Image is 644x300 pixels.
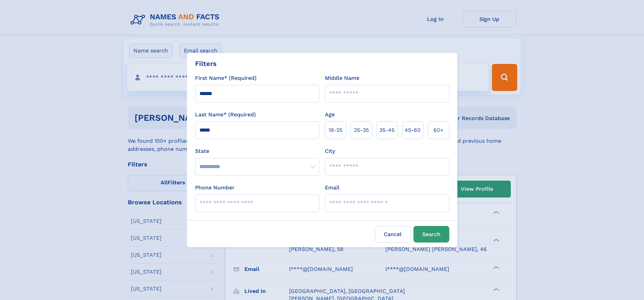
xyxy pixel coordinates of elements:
div: Filters [195,59,217,69]
button: Search [413,226,449,243]
span: 18‑25 [329,126,342,134]
label: City [325,147,335,155]
span: 60+ [433,126,444,134]
label: Cancel [375,226,411,243]
span: 45‑60 [405,126,421,134]
label: Email [325,184,339,192]
label: Middle Name [325,74,359,82]
label: Last Name* (Required) [195,111,256,119]
label: First Name* (Required) [195,74,257,82]
label: Phone Number [195,184,235,192]
label: Age [325,111,335,119]
label: State [195,147,319,155]
span: 35‑45 [379,126,395,134]
span: 25‑35 [354,126,369,134]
